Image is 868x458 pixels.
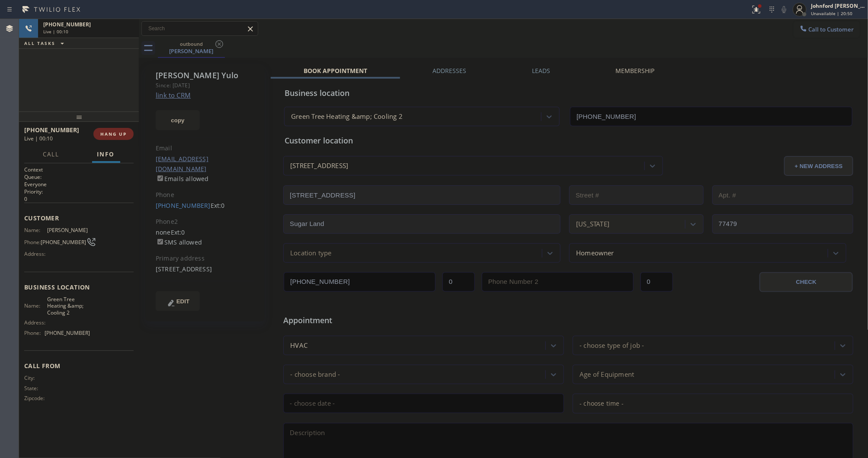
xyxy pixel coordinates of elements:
[156,217,255,227] div: Phone2
[759,272,853,292] button: CHECK
[156,143,255,153] div: Email
[24,166,134,173] h1: Context
[142,22,258,35] input: Search
[93,128,134,140] button: HANG UP
[283,185,561,205] input: Address
[156,291,200,311] button: EDIT
[24,251,47,257] span: Address:
[24,227,47,233] span: Name:
[24,214,134,222] span: Customer
[809,25,854,33] span: Call to Customer
[432,67,466,75] label: Addresses
[580,340,644,350] div: - choose type of job -
[159,41,224,47] div: outbound
[159,47,224,55] div: [PERSON_NAME]
[285,87,852,99] div: Business location
[156,201,211,210] a: [PHONE_NUMBER]
[156,155,208,173] a: [EMAIL_ADDRESS][DOMAIN_NAME]
[157,239,163,245] input: SMS allowed
[532,67,550,75] label: Leads
[569,185,704,205] input: Street #
[24,385,47,391] span: State:
[19,38,73,48] button: ALL TASKS
[43,21,91,28] span: [PHONE_NUMBER]
[290,161,348,171] div: [STREET_ADDRESS]
[291,112,403,122] div: Green Tree Heating &amp; Cooling 2
[24,181,134,188] p: Everyone
[47,227,90,233] span: [PERSON_NAME]
[24,375,47,381] span: City:
[794,21,860,38] button: Call to Customer
[211,201,225,210] span: Ext: 0
[712,214,854,234] input: ZIP
[290,248,332,258] div: Location type
[570,107,852,126] input: Phone Number
[442,272,475,292] input: Ext.
[156,80,255,90] div: Since: [DATE]
[92,146,120,163] button: Info
[24,319,47,326] span: Address:
[290,369,340,379] div: - choose brand -
[24,195,134,203] p: 0
[811,10,852,16] span: Unavailable | 20:50
[24,283,134,291] span: Business location
[284,272,436,292] input: Phone Number
[156,190,255,200] div: Phone
[41,239,86,245] span: [PHONE_NUMBER]
[24,395,47,401] span: Zipcode:
[38,146,65,163] button: Call
[176,298,189,305] span: EDIT
[24,302,47,309] span: Name:
[159,38,224,57] div: Francis Yulo
[784,156,853,176] button: + NEW ADDRESS
[24,330,45,336] span: Phone:
[24,40,55,46] span: ALL TASKS
[24,239,41,245] span: Phone:
[580,399,624,407] span: - choose time -
[285,135,852,146] div: Customer location
[45,330,90,336] span: [PHONE_NUMBER]
[171,228,185,236] span: Ext: 0
[157,175,163,181] input: Emails allowed
[43,29,68,35] span: Live | 00:10
[290,340,307,350] div: HVAC
[24,362,134,370] span: Call From
[156,175,209,183] label: Emails allowed
[576,248,614,258] div: Homeowner
[712,185,854,205] input: Apt. #
[641,272,673,292] input: Ext. 2
[304,67,367,75] label: Book Appointment
[24,135,53,142] span: Live | 00:10
[24,173,134,181] h2: Queue:
[47,296,90,316] span: Green Tree Heating &amp; Cooling 2
[156,91,191,99] a: link to CRM
[778,3,790,16] button: Mute
[156,70,255,80] div: [PERSON_NAME] Yulo
[156,110,200,130] button: copy
[283,214,561,234] input: City
[100,131,127,137] span: HANG UP
[156,228,255,248] div: none
[616,67,655,75] label: Membership
[811,2,865,10] div: Johnford [PERSON_NAME]
[156,264,255,274] div: [STREET_ADDRESS]
[156,238,202,246] label: SMS allowed
[156,254,255,264] div: Primary address
[24,126,79,134] span: [PHONE_NUMBER]
[580,369,634,379] div: Age of Equipment
[482,272,634,292] input: Phone Number 2
[24,188,134,195] h2: Priority:
[283,394,564,413] input: - choose date -
[43,150,60,158] span: Call
[97,150,115,158] span: Info
[283,315,472,326] span: Appointment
